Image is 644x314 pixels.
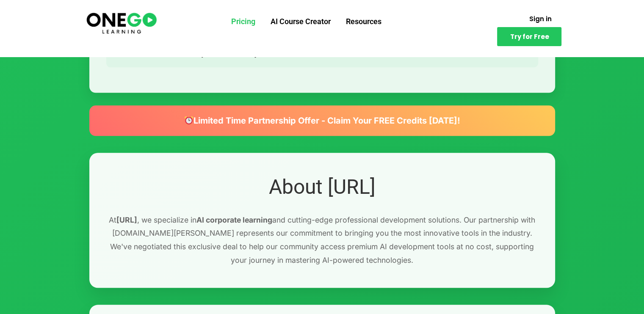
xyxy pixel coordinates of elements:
[497,27,561,46] a: Try for Free
[106,213,538,267] p: At , we specialize in and cutting-edge professional development solutions. Our partnership with [...
[510,33,549,40] span: Try for Free
[185,116,193,124] img: ⏰
[196,215,272,224] strong: AI corporate learning
[519,11,561,27] a: Sign in
[89,105,555,136] div: Limited Time Partnership Offer - Claim Your FREE Credits [DATE]!
[224,11,263,33] a: Pricing
[116,215,137,224] strong: [URL]
[338,11,389,33] a: Resources
[106,174,538,200] h2: About [URL]
[263,11,338,33] a: AI Course Creator
[529,16,551,22] span: Sign in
